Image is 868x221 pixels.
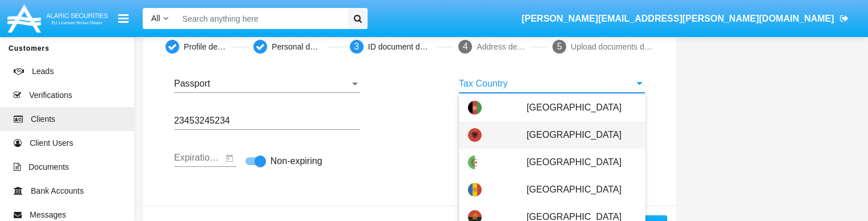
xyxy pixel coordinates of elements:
a: [PERSON_NAME][EMAIL_ADDRESS][PERSON_NAME][DOMAIN_NAME] [516,3,854,35]
span: [GEOGRAPHIC_DATA] [527,176,636,203]
div: Personal details [272,41,322,53]
span: 3 [354,42,359,51]
span: Documents [29,161,69,173]
span: Verifications [29,89,72,101]
button: Open calendar [223,152,236,165]
span: Client Users [30,137,73,149]
input: Search [177,8,344,29]
span: Leads [32,66,54,77]
div: ID document details [368,41,431,53]
div: Profile details [184,41,226,53]
span: All [151,14,160,23]
span: Passport [174,79,210,88]
span: [PERSON_NAME][EMAIL_ADDRESS][PERSON_NAME][DOMAIN_NAME] [522,14,834,23]
span: [GEOGRAPHIC_DATA] [527,149,636,176]
span: 5 [557,42,562,51]
div: Upload documents details [571,41,653,53]
span: Messages [30,209,66,221]
span: 4 [463,42,468,51]
span: [GEOGRAPHIC_DATA] [527,121,636,149]
span: Non-expiring [271,154,322,168]
a: All [143,13,177,24]
span: [GEOGRAPHIC_DATA] [527,94,636,121]
img: Logo image [6,2,110,35]
span: Clients [31,113,55,125]
span: Bank Accounts [31,185,84,197]
div: Address details [477,41,525,53]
